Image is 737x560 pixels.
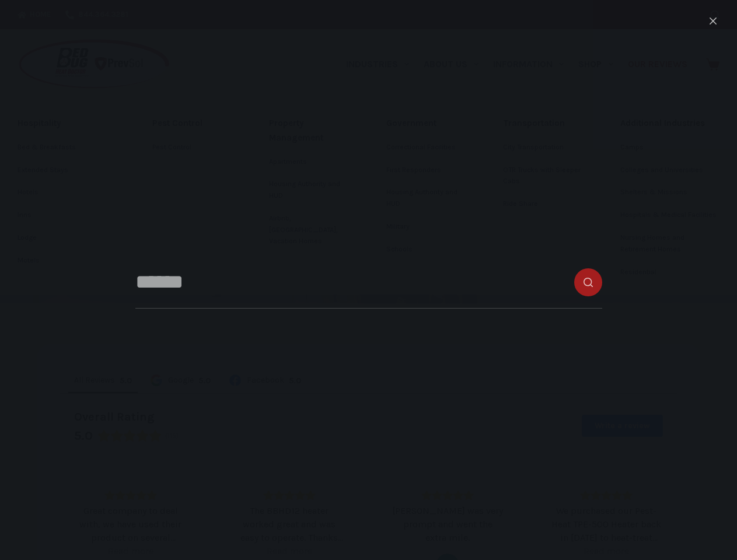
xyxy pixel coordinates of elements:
[386,216,468,238] a: Military
[233,490,345,501] div: Rating: 5.0 out of 5
[620,227,720,261] a: Nursing Homes and Retirement Homes
[120,376,132,386] div: Rating: 5.0 out of 5
[711,10,719,19] button: Search
[198,376,211,386] div: Rating: 5.0 out of 5
[74,408,155,426] div: Overall Rating
[289,376,301,386] div: Rating: 5.0 out of 5
[168,376,194,384] span: Google
[152,111,234,136] a: Pest Control
[152,136,234,159] a: Pest Control
[269,173,351,207] a: Housing Authority and HUD
[571,29,620,99] a: Shop
[269,151,351,173] a: Apartments
[18,181,117,204] a: Hotels
[503,159,585,193] a: OTR Trucks with Sleeper Cabs
[18,38,170,90] img: Prevsol/Bed Bug Heat Doctor
[338,29,694,99] nav: Primary
[75,490,187,501] div: Rating: 5.0 out of 5
[386,111,468,136] a: Government
[503,193,585,215] a: Ride Share
[486,29,571,99] a: Information
[74,428,162,444] div: Rating: 5.0 out of 5
[620,29,694,99] a: Our Reviews
[620,181,720,204] a: Shelters & Missions
[620,261,720,283] a: Residential
[503,111,585,136] a: Transportation
[503,136,585,159] a: City Transportation
[386,181,468,215] a: Housing Authority and HUD
[18,111,117,136] a: Hospitality
[75,504,187,544] div: Great company to deal with, we have used their product on several apartments with different types...
[386,239,468,261] a: Schools
[289,376,301,386] div: 5.0
[165,432,179,440] span: (115)
[550,504,662,544] div: We purchased our Pest-Heat TPE-500 Heater back in [DATE] to heat-treat second-hand furniture and ...
[269,208,351,253] a: Airbnb, [GEOGRAPHIC_DATA], Vacation Homes
[267,544,312,558] div: Read more
[620,136,720,159] a: Camps
[269,111,351,150] a: Property Management
[584,544,629,558] div: Read more
[18,227,117,249] a: Lodge
[386,159,468,181] a: First Responders
[392,504,504,544] div: [PERSON_NAME] was very prompt and went the extra mile.
[416,29,485,99] a: About Us
[18,204,117,226] a: Inns
[120,376,132,386] div: 5.0
[198,376,211,386] div: 5.0
[620,111,720,136] a: Additional Industries
[247,376,284,384] span: Facebook
[18,159,117,181] a: Extended Stays
[392,490,504,501] div: Rating: 5.0 out of 5
[620,159,720,181] a: Colleges and Universities
[550,490,662,501] div: Rating: 5.0 out of 5
[582,415,663,437] button: Write a review
[620,204,720,226] a: Hospitals & Medical Facilities
[18,136,117,159] a: Bed & Breakfasts
[386,136,468,159] a: Correctional Facilities
[338,29,416,99] a: Industries
[108,544,153,558] div: Read more
[18,250,117,272] a: Motels
[595,421,650,431] span: Write a review
[74,428,93,444] div: 5.0
[9,5,44,40] button: Open LiveChat chat widget
[233,504,345,544] div: The BBHD12 heater worked great and was easy to operate. Thanks [PERSON_NAME] it was nice meeting ...
[74,376,115,384] span: All Reviews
